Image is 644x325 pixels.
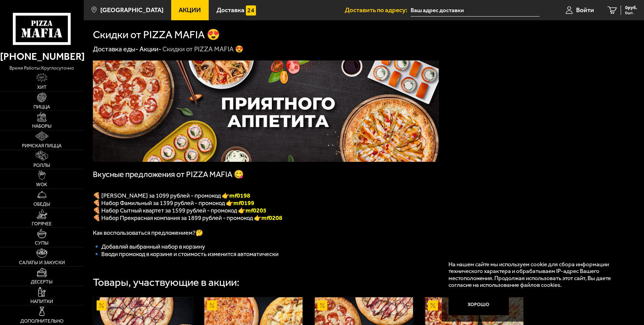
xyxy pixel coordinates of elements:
[246,207,266,214] b: mf0205
[428,300,438,310] img: Акционный
[93,199,254,207] span: 🍕 Набор Фамильный за 1399 рублей - промокод 👉
[179,7,201,13] span: Акции
[345,7,411,13] span: Доставить по адресу:
[139,45,161,53] a: Акции-
[93,229,203,236] span: Как воспользоваться предложением?🤔
[448,295,509,315] button: Хорошо
[33,105,50,109] span: Пицца
[261,214,282,222] span: mf0208
[36,182,47,187] span: WOK
[37,85,47,90] span: Хит
[93,250,279,258] span: 🔹 Вводи промокод в корзине и стоимость изменится автоматически
[32,222,52,226] span: Горячее
[93,243,205,250] span: 🔹 Добавляй выбранный набор в корзину
[20,319,63,324] span: Дополнительно
[19,260,65,265] span: Салаты и закуски
[93,29,220,40] h1: Скидки от PIZZA MAFIA 😍
[162,45,243,54] div: Скидки от PIZZA MAFIA 😍
[229,192,250,199] font: mf0198
[246,5,256,16] img: 15daf4d41897b9f0e9f617042186c801.svg
[233,199,254,207] b: mf0199
[33,202,50,207] span: Обеды
[100,7,163,13] span: [GEOGRAPHIC_DATA]
[30,299,53,304] span: Напитки
[216,7,244,13] span: Доставка
[93,170,244,179] span: Вкусные предложения от PIZZA MAFIA 😋
[93,192,250,199] span: 🍕 [PERSON_NAME] за 1099 рублей - промокод 👉
[625,11,637,15] span: 0 шт.
[32,124,52,129] span: Наборы
[317,300,328,310] img: Акционный
[31,280,53,284] span: Десерты
[33,163,50,168] span: Роллы
[93,277,239,288] div: Товары, участвующие в акции:
[93,214,261,222] span: 🍕 Набор Прекрасная компания за 1899 рублей - промокод 👉
[411,4,539,17] input: Ваш адрес доставки
[576,7,594,13] span: Войти
[35,241,49,246] span: Супы
[93,45,138,53] a: Доставка еды-
[97,300,107,310] img: Акционный
[93,60,439,162] img: 1024x1024
[207,300,217,310] img: Акционный
[93,207,266,214] span: 🍕 Набор Сытный квартет за 1599 рублей - промокод 👉
[22,144,61,148] span: Римская пицца
[625,5,637,10] span: 0 руб.
[448,261,624,289] p: На нашем сайте мы используем cookie для сбора информации технического характера и обрабатываем IP...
